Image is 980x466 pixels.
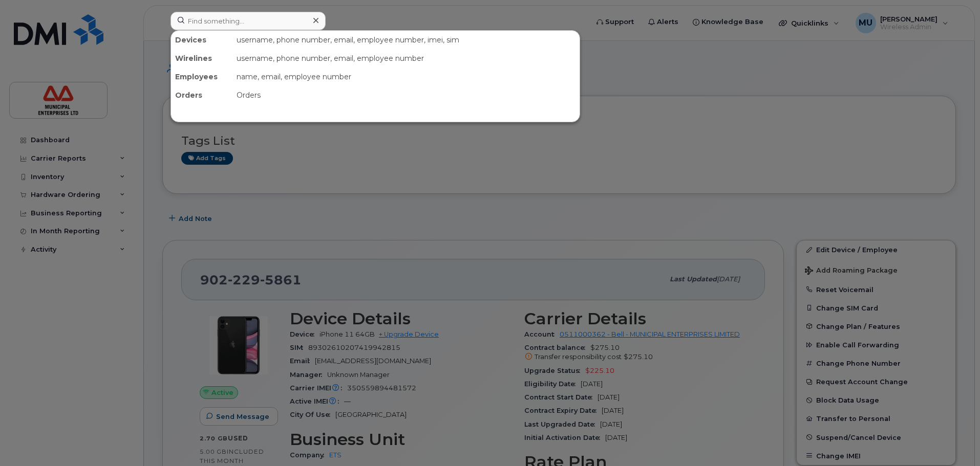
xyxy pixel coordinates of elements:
div: Orders [171,86,232,104]
div: username, phone number, email, employee number [232,49,580,68]
div: Wirelines [171,49,232,68]
div: Employees [171,68,232,86]
div: name, email, employee number [232,68,580,86]
div: Devices [171,31,232,49]
div: Orders [232,86,580,104]
div: username, phone number, email, employee number, imei, sim [232,31,580,49]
